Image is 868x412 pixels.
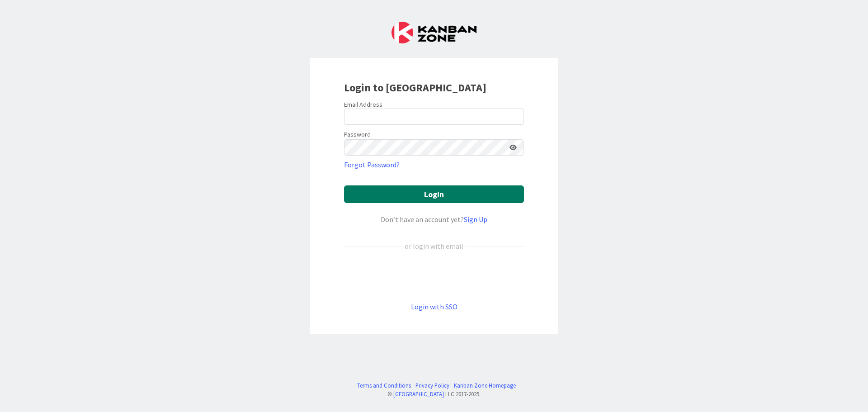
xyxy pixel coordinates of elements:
img: Kanban Zone [392,22,476,43]
label: Email Address [344,100,382,109]
a: [GEOGRAPHIC_DATA] [393,390,444,398]
div: Don’t have an account yet? [344,214,524,225]
a: Terms and Conditions [357,381,411,390]
iframe: Sign in with Google Button [340,266,528,286]
b: Login to [GEOGRAPHIC_DATA] [344,81,486,95]
button: Login [344,185,524,203]
a: Kanban Zone Homepage [454,381,516,390]
div: © LLC 2017- 2025 . [353,390,516,398]
a: Privacy Policy [415,381,449,390]
label: Password [344,130,371,139]
div: or login with email [402,241,466,251]
a: Forgot Password? [344,159,400,170]
a: Login with SSO [411,302,458,311]
a: Sign Up [464,215,487,224]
